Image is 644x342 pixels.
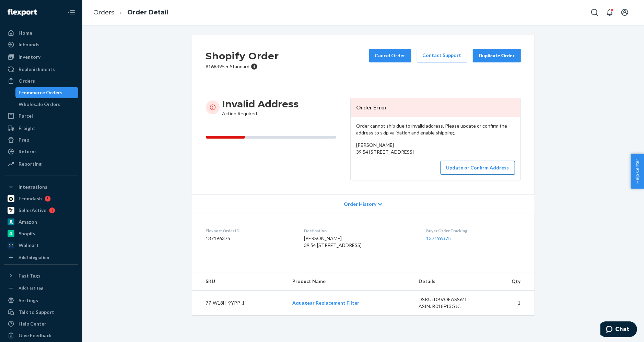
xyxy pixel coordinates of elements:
[413,272,489,291] th: Details
[479,52,515,59] div: Duplicate Order
[4,75,78,86] a: Orders
[19,255,49,260] div: Add Integration
[426,228,521,234] dt: Buyer Order Tracking
[19,78,35,84] div: Orders
[19,125,35,132] div: Freight
[65,5,78,19] button: Close Navigation
[19,101,61,108] div: Wholesale Orders
[489,290,534,315] td: 1
[19,219,37,225] div: Amazon
[19,309,54,316] div: Talk to Support
[206,49,279,63] h2: Shopify Order
[19,272,40,279] div: Fast Tags
[441,161,515,175] button: Update or Confirm Address
[4,295,78,306] a: Settings
[4,110,78,121] a: Parcel
[419,296,483,303] div: DSKU: DBVOEASS61L
[19,113,33,119] div: Parcel
[19,332,52,339] div: Give Feedback
[618,5,632,19] button: Open account menu
[4,146,78,157] a: Returns
[344,201,376,208] span: Order History
[19,89,63,96] div: Ecommerce Orders
[19,30,32,36] div: Home
[19,230,35,237] div: Shopify
[127,9,168,16] a: Order Detail
[19,161,42,167] div: Reporting
[19,242,39,249] div: Walmart
[4,193,78,204] a: Ecomdash
[4,318,78,329] a: Help Center
[4,284,78,292] a: Add Fast Tag
[192,272,287,291] th: SKU
[4,205,78,216] a: SellerActive
[4,39,78,50] a: Inbounds
[19,184,47,190] div: Integrations
[489,272,534,291] th: Qty
[226,63,229,69] span: •
[19,320,46,327] div: Help Center
[93,9,114,16] a: Orders
[4,158,78,169] a: Reporting
[222,98,299,117] div: Action Required
[206,235,293,242] dd: 137196375
[4,253,78,262] a: Add Integration
[4,270,78,281] button: Fast Tags
[4,216,78,227] a: Amazon
[287,272,413,291] th: Product Name
[4,307,78,318] button: Talk to Support
[206,63,279,70] p: # 168395
[19,41,39,48] div: Inbounds
[304,235,362,248] span: [PERSON_NAME] 39 54 [STREET_ADDRESS]
[19,297,38,304] div: Settings
[4,181,78,192] button: Integrations
[304,228,415,234] dt: Destination
[19,285,43,291] div: Add Fast Tag
[230,63,250,69] span: Standard
[4,134,78,145] a: Prep
[4,27,78,38] a: Home
[631,154,644,189] button: Help Center
[426,235,451,241] a: 137196375
[4,123,78,134] a: Freight
[4,330,78,341] button: Give Feedback
[15,87,79,98] a: Ecommerce Orders
[588,5,601,19] button: Open Search Box
[417,49,467,62] a: Contact Support
[4,51,78,62] a: Inventory
[356,142,414,155] span: [PERSON_NAME] 39 54 [STREET_ADDRESS]
[19,54,40,60] div: Inventory
[356,122,515,136] p: Order cannot ship due to invalid address. Please update or confirm the address to skip validation...
[8,9,37,16] img: Flexport logo
[88,2,174,23] ol: breadcrumbs
[603,5,617,19] button: Open notifications
[4,240,78,251] a: Walmart
[600,321,637,339] iframe: Opens a widget where you can chat to one of our agents
[19,137,29,143] div: Prep
[222,98,299,110] h3: Invalid Address
[4,228,78,239] a: Shopify
[351,98,520,117] header: Order Error
[15,99,79,110] a: Wholesale Orders
[19,207,46,214] div: SellerActive
[4,64,78,75] a: Replenishments
[419,303,483,310] div: ASIN: B018F13GJC
[369,49,411,62] button: Cancel Order
[192,290,287,315] td: 77-W18H-9YPP-1
[19,148,37,155] div: Returns
[206,228,293,234] dt: Flexport Order ID
[473,49,521,62] button: Duplicate Order
[19,195,42,202] div: Ecomdash
[19,66,55,73] div: Replenishments
[292,300,359,306] a: Aquagear Replacement Filter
